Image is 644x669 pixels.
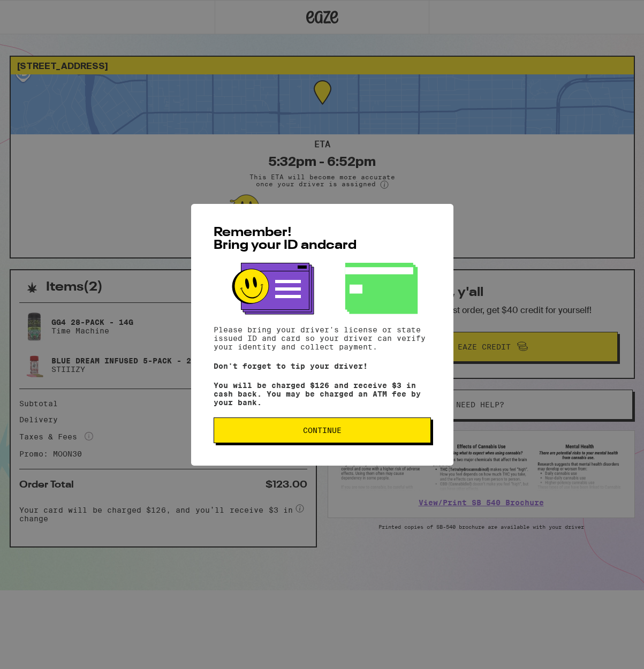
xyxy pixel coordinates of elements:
[214,226,357,252] span: Remember! Bring your ID and card
[303,427,342,434] span: Continue
[214,381,431,407] p: You will be charged $126 and receive $3 in cash back. You may be charged an ATM fee by your bank.
[214,417,431,443] button: Continue
[214,325,431,351] p: Please bring your driver's license or state issued ID and card so your driver can verify your ide...
[214,362,431,370] p: Don't forget to tip your driver!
